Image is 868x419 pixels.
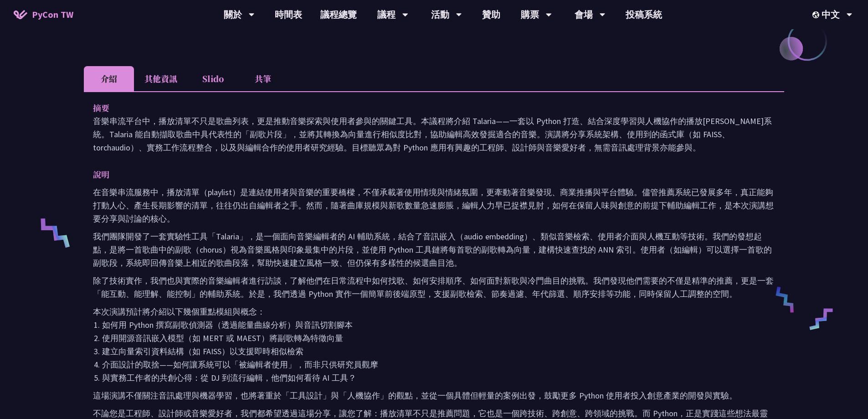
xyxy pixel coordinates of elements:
li: 與實務工作者的共創心得：從 DJ 到流行編輯，他們如何看待 AI 工具？ [102,371,775,384]
li: 建立向量索引資料結構（如 FAISS）以支援即時相似檢索 [102,345,775,358]
p: 除了技術實作，我們也與實際的音樂編輯者進行訪談，了解他們在日常流程中如何找歌、如何安排順序、如何面對新歌與冷門曲目的挑戰。我們發現他們需要的不僅是精準的推薦，更是一套「能互動、能理解、能控制」的... [93,274,775,300]
li: 共筆 [238,66,288,91]
li: 其他資訊 [134,66,188,91]
p: 這場演講不僅關注音訊處理與機器學習，也將著重於「工具設計」與「人機協作」的觀點，並從一個具體但輕量的案例出發，鼓勵更多 Python 使用者投入創意產業的開發與實驗。 [93,389,775,402]
li: 介紹 [84,66,134,91]
p: 音樂串流平台中，播放清單不只是歌曲列表，更是推動音樂探索與使用者參與的關鍵工具。本議程將介紹 Talaria——一套以 Python 打造、結合深度學習與人機協作的播放[PERSON_NAME]... [93,114,775,154]
li: 介面設計的取捨——如何讓系統可以「被編輯者使用」，而非只供研究員觀摩 [102,358,775,371]
img: Home icon of PyCon TW 2025 [14,10,27,19]
p: 我們團隊開發了一套實驗性工具「Talaria」，是一個面向音樂編輯者的 AI 輔助系統，結合了音訊嵌入（audio embedding）、類似音樂檢索、使用者介面與人機互動等技術。我們的發想起點... [93,230,775,269]
a: PyCon TW [5,3,82,26]
p: 本次演講預計將介紹以下幾個重點模組與概念： [93,305,775,318]
p: 說明 [93,168,757,181]
p: 摘要 [93,101,757,114]
img: Locale Icon [812,11,822,18]
p: 在音樂串流服務中，播放清單（playlist）是連結使用者與音樂的重要橋樑，不僅承載著使用情境與情緒氛圍，更牽動著音樂發現、商業推播與平台體驗。儘管推薦系統已發展多年，真正能夠打動人心、產生長期... [93,186,775,225]
li: Slido [188,66,238,91]
li: 如何用 Python 撰寫副歌偵測器（透過能量曲線分析）與音訊切割腳本 [102,318,775,331]
span: PyCon TW [32,8,73,21]
li: 使用開源音訊嵌入模型（如 MERT 或 MAEST）將副歌轉為特徵向量 [102,331,775,345]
